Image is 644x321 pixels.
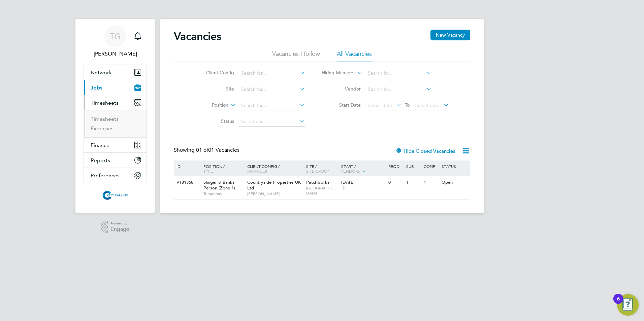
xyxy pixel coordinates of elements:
span: Network [91,69,112,76]
label: Vendor [322,86,361,92]
label: Client Config [195,70,234,76]
input: Search for... [365,69,432,78]
span: 2 [341,185,346,191]
span: Type [203,168,213,174]
a: Go to home page [84,190,147,201]
div: Reqd [387,160,404,172]
div: Open [440,176,469,189]
input: Search for... [239,85,305,94]
img: citycalling-logo-retina.png [101,190,130,201]
div: ID [175,160,198,172]
span: Select date [368,102,392,108]
li: Vacancies I follow [272,50,320,62]
div: 6 [617,299,620,308]
li: All Vacancies [337,50,372,62]
div: Status [440,160,469,172]
div: 0 [387,176,404,189]
span: Patchworks [306,179,329,185]
span: To [403,101,412,109]
button: Network [84,65,147,80]
span: Jobs [91,84,102,91]
input: Search for... [239,101,305,110]
button: Reports [84,153,147,168]
span: 01 of [196,147,208,153]
span: Site Group [306,168,329,174]
span: Countryside Properties UK Ltd [247,179,301,191]
span: Temporary [203,191,244,197]
span: Select date [415,102,440,108]
div: 1 [422,176,440,189]
div: Client Config / [246,160,304,177]
div: Timesheets [84,110,147,137]
label: Status [195,118,234,124]
span: [GEOGRAPHIC_DATA] [306,185,338,196]
a: Powered byEngage [101,221,130,234]
div: [DATE] [341,180,385,185]
h2: Vacancies [174,30,221,43]
nav: Main navigation [75,19,155,213]
div: Site / [304,160,340,177]
div: V181368 [175,176,198,189]
span: Slinger & Banks Person (Zone 1) [203,179,235,191]
label: Start Date [322,102,361,108]
span: 01 Vacancies [196,147,239,153]
span: Toby Gibbs [84,50,147,58]
div: Sub [405,160,422,172]
label: Hiring Manager [316,70,355,76]
input: Select one [239,117,305,127]
span: Reports [91,157,110,164]
span: Vendors [341,168,360,174]
span: Finance [91,142,109,148]
div: Position / [198,160,246,177]
button: Preferences [84,168,147,183]
span: Preferences [91,172,120,179]
input: Search for... [239,69,305,78]
span: Manager [247,168,267,174]
span: Timesheets [91,100,119,106]
span: Powered by [110,221,129,226]
span: [PERSON_NAME] [247,191,303,197]
a: Expenses [91,125,114,132]
div: Showing [174,147,241,154]
a: Timesheets [91,116,119,122]
label: Site [195,86,234,92]
span: TG [110,32,121,41]
button: Finance [84,138,147,152]
button: Jobs [84,80,147,95]
span: Engage [110,226,129,232]
button: Open Resource Center, 6 new notifications [617,294,639,316]
div: Conf [422,160,440,172]
input: Search for... [365,85,432,94]
div: Start / [340,160,387,177]
label: Hide Closed Vacancies [395,148,455,154]
a: TG[PERSON_NAME] [84,26,147,58]
button: Timesheets [84,95,147,110]
div: 1 [405,176,422,189]
button: New Vacancy [430,30,470,40]
label: Position [190,102,228,109]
